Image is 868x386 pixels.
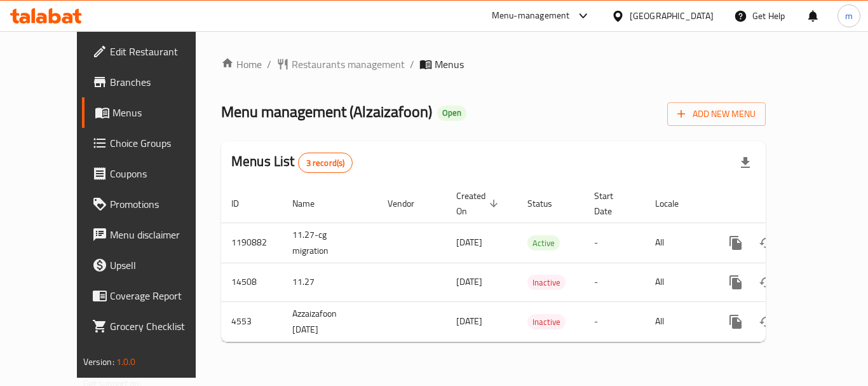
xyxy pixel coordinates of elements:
[492,8,570,24] div: Menu-management
[82,158,222,189] a: Coupons
[298,153,353,173] div: Total records count
[221,97,432,126] span: Menu management ( Alzaizafoon )
[221,57,262,72] a: Home
[584,263,645,301] td: -
[267,57,271,72] li: /
[292,196,331,211] span: Name
[82,36,222,67] a: Edit Restaurant
[437,107,466,118] span: Open
[110,196,212,212] span: Promotions
[116,354,136,370] span: 1.0.0
[645,263,710,301] td: All
[221,184,853,342] table: enhanced table
[751,307,782,337] button: Change Status
[456,234,482,251] span: [DATE]
[677,106,756,122] span: Add New Menu
[437,106,466,121] div: Open
[82,311,222,341] a: Grocery Checklist
[527,315,566,329] span: Inactive
[721,267,751,298] button: more
[231,196,255,211] span: ID
[292,57,405,72] span: Restaurants management
[721,228,751,258] button: more
[730,148,761,178] div: Export file
[110,288,212,303] span: Coverage Report
[456,313,482,329] span: [DATE]
[667,102,766,126] button: Add New Menu
[282,223,377,263] td: 11.27-cg migration
[645,301,710,341] td: All
[282,263,377,301] td: 11.27
[299,157,353,169] span: 3 record(s)
[456,188,502,219] span: Created On
[110,258,212,273] span: Upsell
[527,314,566,329] div: Inactive
[435,57,464,72] span: Menus
[82,189,222,219] a: Promotions
[221,223,282,263] td: 1190882
[527,275,566,290] span: Inactive
[630,9,714,23] div: [GEOGRAPHIC_DATA]
[527,235,560,251] div: Active
[655,196,695,211] span: Locale
[845,9,853,23] span: m
[110,166,212,181] span: Coupons
[82,219,222,250] a: Menu disclaimer
[82,97,222,128] a: Menus
[410,57,414,72] li: /
[584,301,645,341] td: -
[110,319,212,334] span: Grocery Checklist
[110,44,212,59] span: Edit Restaurant
[527,196,569,211] span: Status
[594,188,630,219] span: Start Date
[710,184,853,223] th: Actions
[751,228,782,258] button: Change Status
[221,57,766,72] nav: breadcrumb
[112,105,212,120] span: Menus
[110,135,212,151] span: Choice Groups
[456,273,482,290] span: [DATE]
[231,152,353,173] h2: Menus List
[645,223,710,263] td: All
[82,128,222,158] a: Choice Groups
[110,74,212,90] span: Branches
[388,196,431,211] span: Vendor
[83,354,114,370] span: Version:
[584,223,645,263] td: -
[221,301,282,341] td: 4553
[276,57,405,72] a: Restaurants management
[82,67,222,97] a: Branches
[527,236,560,251] span: Active
[221,263,282,301] td: 14508
[721,307,751,337] button: more
[82,250,222,280] a: Upsell
[282,301,377,341] td: Azzaizafoon [DATE]
[110,227,212,242] span: Menu disclaimer
[751,267,782,298] button: Change Status
[82,280,222,311] a: Coverage Report
[527,275,566,290] div: Inactive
